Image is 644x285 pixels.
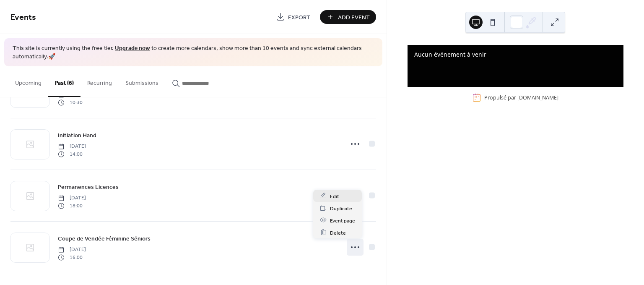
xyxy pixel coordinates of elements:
a: Export [270,10,317,24]
span: Add Event [338,13,370,22]
a: Initiation Hand [58,131,96,140]
span: Events [10,9,36,26]
button: Submissions [119,66,165,96]
span: Export [288,13,310,22]
span: Coupe de Vendée Féminine Séniors [58,235,151,243]
a: Upgrade now [115,43,150,54]
div: Propulsé par [484,94,558,101]
span: 10:30 [58,99,86,106]
button: Recurring [80,66,119,96]
span: [DATE] [58,143,86,150]
div: Aucun événement à venir [414,50,617,59]
span: 16:00 [58,254,86,261]
span: Delete [330,228,346,237]
span: Initiation Hand [58,131,96,140]
a: Coupe de Vendée Féminine Séniors [58,234,151,243]
a: Permanences Licences [58,182,119,192]
span: Permanences Licences [58,183,119,192]
span: Event page [330,216,355,225]
span: Duplicate [330,204,352,213]
button: Add Event [320,10,376,24]
span: [DATE] [58,194,86,202]
span: 18:00 [58,202,86,209]
span: Edit [330,192,339,201]
a: [DOMAIN_NAME] [517,94,558,101]
button: Past (6) [48,66,80,97]
span: [DATE] [58,246,86,254]
span: 14:00 [58,150,86,158]
span: This site is currently using the free tier. to create more calendars, show more than 10 events an... [13,44,374,61]
button: Upcoming [8,66,48,96]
